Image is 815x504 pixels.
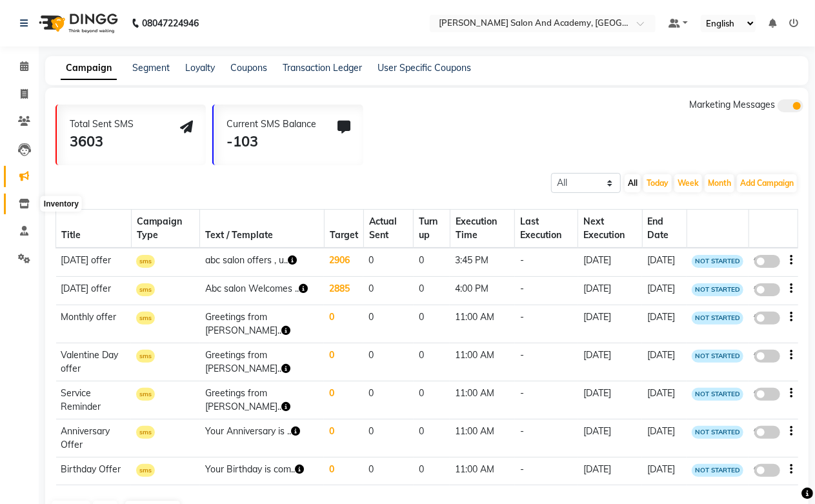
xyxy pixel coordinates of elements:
label: false [754,388,780,401]
td: - [515,248,578,276]
td: [DATE] offer [56,276,132,305]
span: sms [136,350,155,363]
a: Loyalty [185,62,215,74]
button: Add Campaign [737,174,797,192]
td: Greetings from [PERSON_NAME].. [200,343,324,381]
label: false [754,350,780,363]
a: Transaction Ledger [283,62,362,74]
td: Service Reminder [56,381,132,419]
td: - [515,305,578,343]
td: Greetings from [PERSON_NAME].. [200,305,324,343]
td: - [515,381,578,419]
td: [DATE] [578,343,642,381]
button: Week [674,174,702,192]
td: - [515,276,578,305]
td: 11:00 AM [450,305,514,343]
th: Actual Sent [363,210,413,248]
td: 0 [324,457,363,485]
td: 0 [363,305,413,343]
td: 11:00 AM [450,457,514,485]
div: Inventory [41,196,82,212]
span: NOT STARTED [692,426,743,439]
a: Campaign [61,57,117,80]
span: Marketing Messages [689,99,775,110]
td: 0 [324,305,363,343]
button: All [625,174,641,192]
td: 0 [363,248,413,276]
th: Text / Template [200,210,324,248]
span: NOT STARTED [692,255,743,268]
td: Anniversary Offer [56,419,132,457]
td: abc salon offers , u.. [200,248,324,276]
td: - [515,419,578,457]
td: - [515,457,578,485]
td: 3:45 PM [450,248,514,276]
td: 0 [363,457,413,485]
td: 0 [414,343,450,381]
td: [DATE] [578,305,642,343]
a: Coupons [230,62,267,74]
td: Monthly offer [56,305,132,343]
th: Execution Time [450,210,514,248]
button: Month [705,174,734,192]
td: [DATE] [642,276,687,305]
td: 0 [324,419,363,457]
label: false [754,312,780,325]
span: sms [136,255,155,268]
td: 0 [363,343,413,381]
div: -103 [226,131,316,152]
a: User Specific Coupons [377,62,471,74]
td: Your Birthday is com.. [200,457,324,485]
td: [DATE] offer [56,248,132,276]
td: [DATE] [578,248,642,276]
td: [DATE] [642,381,687,419]
span: sms [136,312,155,325]
span: sms [136,426,155,439]
td: 4:00 PM [450,276,514,305]
td: [DATE] [642,305,687,343]
td: 0 [324,343,363,381]
td: 0 [414,457,450,485]
label: false [754,255,780,268]
span: NOT STARTED [692,283,743,296]
span: sms [136,283,155,296]
td: 11:00 AM [450,381,514,419]
td: 0 [414,381,450,419]
td: 0 [324,381,363,419]
th: End Date [642,210,687,248]
td: [DATE] [642,343,687,381]
td: Abc salon Welcomes .. [200,276,324,305]
span: sms [136,464,155,477]
td: Your Anniversary is .. [200,419,324,457]
div: Current SMS Balance [226,117,316,131]
td: 11:00 AM [450,419,514,457]
div: 3603 [70,131,134,152]
label: false [754,426,780,439]
th: Title [56,210,132,248]
span: NOT STARTED [692,464,743,477]
td: [DATE] [642,419,687,457]
span: NOT STARTED [692,350,743,363]
img: logo [33,5,121,41]
label: false [754,283,780,296]
td: 0 [363,276,413,305]
td: 0 [414,305,450,343]
td: Greetings from [PERSON_NAME].. [200,381,324,419]
td: 0 [414,419,450,457]
td: 0 [363,419,413,457]
td: Birthday Offer [56,457,132,485]
th: Next Execution [578,210,642,248]
th: Campaign Type [131,210,200,248]
td: 0 [414,276,450,305]
td: - [515,343,578,381]
td: [DATE] [578,381,642,419]
a: Segment [132,62,170,74]
td: [DATE] [642,248,687,276]
th: Target [324,210,363,248]
td: 11:00 AM [450,343,514,381]
span: sms [136,388,155,401]
td: 0 [363,381,413,419]
td: [DATE] [578,276,642,305]
td: 2906 [324,248,363,276]
td: [DATE] [578,419,642,457]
